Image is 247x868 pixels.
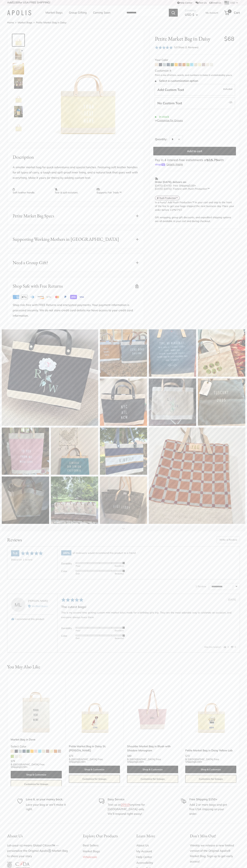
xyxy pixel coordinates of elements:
[190,832,240,839] p: Don't Miss Out!
[224,645,229,649] button: Yes
[97,188,135,194] p: Supports Fair Trade™
[155,115,169,118] span: In stock
[157,88,184,92] span: Add Custom Text
[177,1,192,4] a: Help Center
[190,843,240,864] p: Weekly we release a new limited version of the Original Apolis® Market Bag. Sign up to get early ...
[174,45,198,49] div: 5.0 Stars (1 Reviews)
[189,184,195,187] span: $150
[61,560,76,568] td: Durability
[136,860,177,865] a: Accessibility
[155,187,163,190] span: [DATE]
[83,832,124,839] button: Explore Our Products
[155,35,221,42] span: Petite Market Bag in Daisy
[13,154,138,161] h2: Description
[93,10,110,15] a: Coming Soon
[69,744,120,753] a: Petite Market Bag in Daisy St. [PERSON_NAME]
[13,236,119,243] span: Supporting Working Mothers in [GEOGRAPHIC_DATA]
[61,625,76,632] th: Durability
[13,551,17,555] span: 5.0
[100,573,124,575] div: Beautiful
[153,147,236,155] button: Add to cart
[155,187,210,190] span: - Fastest with Rush Production™
[28,604,54,608] div: Verified Buyer
[7,843,70,859] p: (uh-paul-is) means Global Citizen™️ — personalize the Original Apolis®️ Market Bag to share your ...
[100,630,124,632] div: Excellent
[196,1,206,4] a: Text Us
[13,188,51,194] p: Soft leather handle.
[155,57,234,63] div: Your Color
[127,766,178,773] a: Shop & Customize
[155,184,163,187] span: [DATE]
[7,833,23,839] span: About Us
[13,77,24,89] img: Petite Market Bag in Daisy
[164,187,171,190] span: [DATE]
[76,630,100,632] div: Poor
[155,201,234,223] div: In a hurry? Add Rush Production™ in your cart and skip to the front of the line to get your bags ...
[157,101,182,105] span: No Custom Text
[13,165,138,181] p: A smaller market bag for quick adventures and special lunches. Featuring soft leather handles for...
[204,646,221,648] span: Was this helpful?
[11,683,62,734] a: Market Bag in DoveMarket Bag in Dove
[136,842,177,848] a: About Us
[11,759,15,763] span: $79
[11,771,62,778] a: Shop & Customize
[11,683,62,734] img: Market Bag in Dove
[155,97,235,109] label: Leave Blank
[127,683,178,734] img: Shoulder Market Bag in Blush with Shadow Monogram
[155,184,233,190] p: - Free Shipping +
[7,21,14,24] a: Home
[7,20,66,25] nav: Breadcrumb
[13,283,63,290] h2: Shop Safe with Free Returns
[195,584,206,588] div: 1 Review
[12,1,19,4] span: $150
[136,854,177,860] a: Help Center
[229,645,236,649] button: No
[12,119,25,132] a: Petite Market Bag in Daisy
[83,833,118,839] span: Explore Our Products
[7,230,144,248] button: Supporting Working Mothers in [GEOGRAPHIC_DATA]
[69,758,120,763] span: & [GEOGRAPHIC_DATA] Free Shipping +
[155,79,198,83] span: Select a customization option
[185,766,236,773] a: Shop & Customize
[13,259,48,266] span: Need a Group Gift?
[83,854,124,860] a: Wholesale
[228,9,231,13] span: 1
[13,120,24,132] img: Petite Market Bag in Daisy
[155,180,186,184] strong: Order [DATE], delivers on:
[100,565,124,567] div: Excellent
[11,737,62,742] a: Market Bag in Dove
[121,803,130,806] a: 20919
[7,207,144,225] button: Petite Market Bag Specs
[137,760,143,763] span: $150
[155,45,198,50] div: 5.0 Stars (1 Reviews)
[223,87,232,91] span: Included
[79,760,84,763] span: $150
[83,848,124,854] a: Market Bags
[11,780,62,788] a: Customize for Groups
[13,212,54,219] span: Petite Market Bag Specs
[155,84,235,96] label: Add Custom Text
[209,1,221,4] a: Email Us
[108,802,148,816] p: Text us at anytime for [GEOGRAPHIC_DATA]-only. We’ll respond right away!
[163,187,164,190] span: -
[73,551,136,555] span: of reviewers would recommend this product to a friend
[69,766,120,773] a: Shop & Customize
[13,302,138,318] p: Shop risk-free with FREE Returns and encrypted payments. Your payment information is processed se...
[69,683,120,734] img: Petite Market Bag in Daisy St. Bernard
[217,536,240,543] a: Write a Review
[195,760,201,763] span: $150
[185,12,198,18] button: USD $
[136,833,155,839] span: Learn More
[12,105,25,118] a: Petite Market Bag in Daisy
[61,605,236,609] h2: The cutest bags!
[12,91,25,104] a: Petite Market Bag in Daisy
[155,134,169,143] label: Quantity:
[127,754,131,757] span: $89
[230,101,232,104] span: $5
[13,49,24,60] img: Petite Market Bag in Daisy
[83,842,124,848] a: Best Sellers
[76,565,100,567] div: Poor
[61,568,76,575] td: Color
[61,550,71,555] span: 100%
[69,10,87,15] a: Group Gifting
